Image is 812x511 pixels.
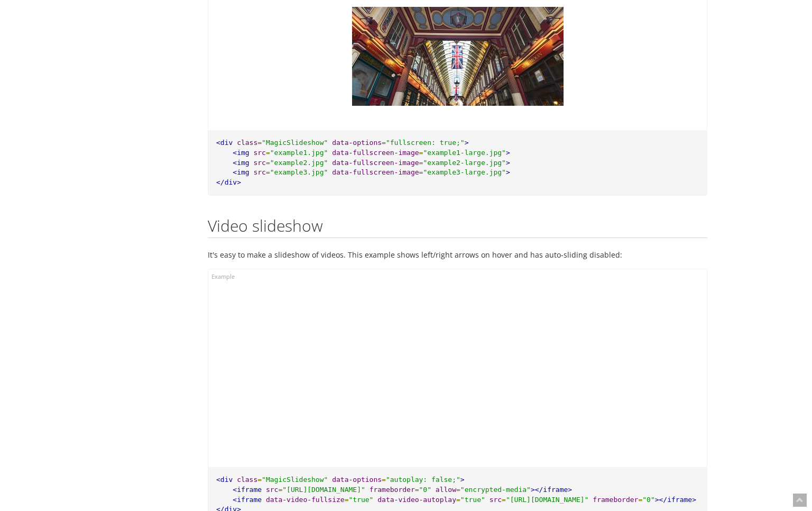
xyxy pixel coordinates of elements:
span: = [257,139,262,147]
h2: Video slideshow [208,217,707,238]
span: > [506,159,510,167]
span: "MagicSlideshow" [262,476,328,483]
span: data-video-autoplay [377,496,456,504]
span: = [638,496,642,504]
span: src [266,486,278,494]
span: frameborder [370,486,415,494]
span: <img [233,159,249,167]
span: data-fullscreen-image [332,159,419,167]
span: data-options [332,476,382,483]
span: src [253,159,265,167]
span: = [419,168,423,176]
span: "example2.jpg" [270,159,328,167]
span: = [456,486,460,494]
span: "0" [642,496,654,504]
span: = [257,476,262,483]
span: = [266,159,270,167]
span: = [456,496,460,504]
span: = [382,139,386,147]
span: > [460,476,465,483]
p: It's easy to make a slideshow of videos. This example shows left/right arrows on hover and has au... [208,249,707,261]
span: ></iframe> [531,486,572,494]
span: "example1.jpg" [270,149,328,157]
span: "[URL][DOMAIN_NAME]" [282,486,365,494]
span: "0" [419,486,431,494]
span: > [506,149,510,157]
span: src [490,496,502,504]
span: <iframe [233,496,262,504]
span: data-fullscreen-image [332,149,419,157]
span: <div [216,476,233,483]
span: = [415,486,419,494]
span: data-video-fullsize [266,496,345,504]
span: = [345,496,349,504]
span: = [278,486,282,494]
span: class [237,476,257,483]
span: <img [233,168,249,176]
span: frameborder [593,496,638,504]
span: data-fullscreen-image [332,168,419,176]
span: = [382,476,386,483]
span: = [266,149,270,157]
span: "example3-large.jpg" [423,168,506,176]
span: "example3.jpg" [270,168,328,176]
span: > [506,168,510,176]
span: ></iframe> [655,496,696,504]
span: "[URL][DOMAIN_NAME]" [506,496,589,504]
span: data-options [332,139,382,147]
span: src [253,168,265,176]
span: = [502,496,506,504]
span: = [419,149,423,157]
span: > [465,139,469,147]
img: fullscreen slideshow html [352,7,564,106]
span: "example1-large.jpg" [423,149,506,157]
span: = [266,168,270,176]
span: "fullscreen: true;" [386,139,465,147]
span: src [253,149,265,157]
span: <iframe [233,486,262,494]
span: "encrypted-media" [460,486,531,494]
span: "true" [460,496,485,504]
span: "MagicSlideshow" [262,139,328,147]
span: allow [436,486,456,494]
span: <div [216,139,233,147]
span: </div> [216,178,241,186]
span: "true" [348,496,373,504]
span: <img [233,149,249,157]
span: class [237,139,257,147]
span: = [419,159,423,167]
span: "example2-large.jpg" [423,159,506,167]
span: "autoplay: false;" [386,476,460,483]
